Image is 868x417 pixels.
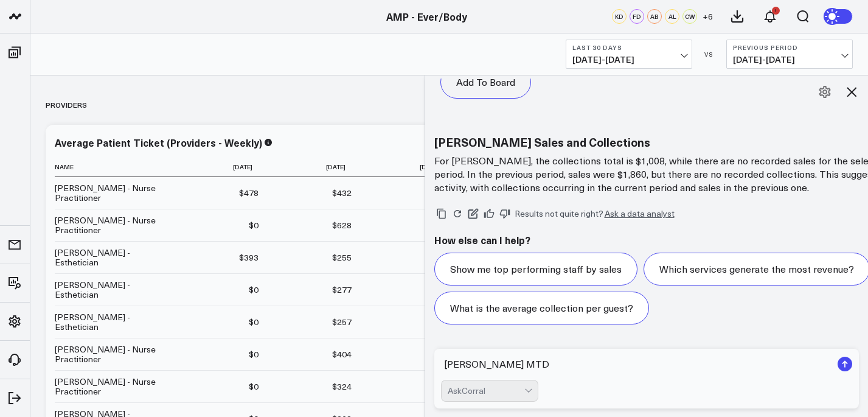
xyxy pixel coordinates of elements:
[440,66,531,99] button: Add To Board
[441,353,832,375] textarea: [PERSON_NAME] MTD
[332,187,352,199] div: $432
[566,40,692,69] button: Last 30 Days[DATE]-[DATE]
[572,44,686,51] b: Last 30 Days
[55,370,176,402] td: [PERSON_NAME] - Nurse Practitioner
[332,316,352,328] div: $257
[332,348,352,360] div: $404
[249,316,259,328] div: $0
[733,44,846,51] b: Previous Period
[332,251,352,264] div: $255
[332,284,352,296] div: $277
[332,219,352,231] div: $628
[647,9,662,24] div: AB
[515,208,603,219] span: Results not quite right?
[698,51,720,58] div: VS
[239,187,259,199] div: $478
[448,386,524,396] div: AskCorral
[726,40,853,69] button: Previous Period[DATE]-[DATE]
[332,380,352,393] div: $324
[55,136,262,149] div: Average Patient Ticket (Providers - Weekly)
[249,219,259,231] div: $0
[612,9,627,24] div: KD
[572,55,686,65] span: [DATE] - [DATE]
[55,209,176,241] td: [PERSON_NAME] - Nurse Practitioner
[434,206,449,221] button: Copy
[665,9,679,24] div: AL
[700,9,715,24] button: +6
[249,380,259,393] div: $0
[605,209,675,218] a: Ask a data analyst
[434,292,649,324] button: What is the average collection per guest?
[55,241,176,273] td: [PERSON_NAME] - Esthetician
[249,284,259,296] div: $0
[703,12,713,21] span: + 6
[176,157,269,177] th: [DATE]
[630,9,644,24] div: FD
[55,338,176,370] td: [PERSON_NAME] - Nurse Practitioner
[55,306,176,338] td: [PERSON_NAME] - Esthetician
[269,157,363,177] th: [DATE]
[682,9,697,24] div: CW
[772,7,780,15] div: 1
[55,157,176,177] th: Name
[55,273,176,306] td: [PERSON_NAME] - Esthetician
[249,348,259,360] div: $0
[363,157,456,177] th: [DATE]
[434,253,637,286] button: Show me top performing staff by sales
[386,10,467,23] a: AMP - Ever/Body
[733,55,846,65] span: [DATE] - [DATE]
[55,177,176,209] td: [PERSON_NAME] - Nurse Practitioner
[239,251,259,264] div: $393
[46,91,87,119] div: Providers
